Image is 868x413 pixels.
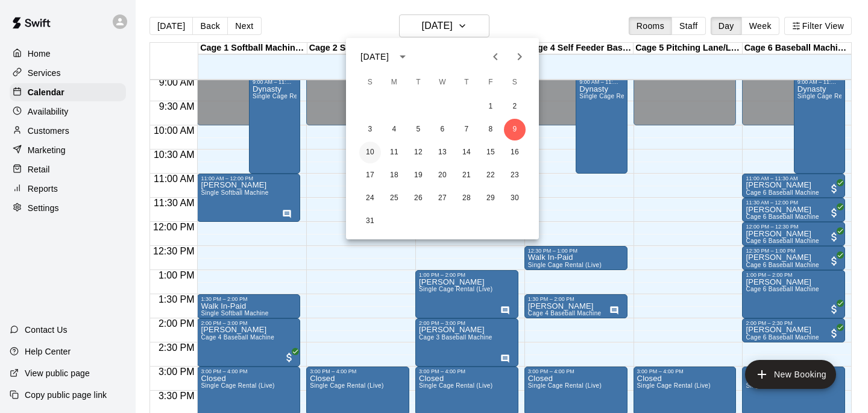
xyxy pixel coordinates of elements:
button: 25 [383,188,405,209]
button: 1 [480,96,502,118]
button: Previous month [483,45,508,69]
button: 30 [504,188,526,209]
button: 11 [383,142,405,163]
button: 12 [407,142,429,163]
button: 13 [432,142,453,163]
button: 19 [407,165,429,186]
span: Saturday [504,71,526,95]
div: [DATE] [360,51,389,63]
button: 17 [359,165,381,186]
button: 20 [432,165,453,186]
span: Tuesday [407,71,429,95]
button: 9 [504,119,526,140]
button: 16 [504,142,526,163]
span: Wednesday [432,71,453,95]
button: 18 [383,165,405,186]
button: 24 [359,188,381,209]
button: 22 [480,165,502,186]
button: 15 [480,142,502,163]
button: calendar view is open, switch to year view [392,46,413,67]
button: 27 [432,188,453,209]
button: 2 [504,96,526,118]
button: 10 [359,142,381,163]
button: 3 [359,119,381,140]
button: 21 [456,165,477,186]
button: 23 [504,165,526,186]
button: 26 [407,188,429,209]
button: 6 [432,119,453,140]
span: Monday [383,71,405,95]
button: 5 [407,119,429,140]
span: Friday [480,71,502,95]
button: 14 [456,142,477,163]
button: Next month [508,45,532,69]
button: 28 [456,188,477,209]
button: 29 [480,188,502,209]
button: 7 [456,119,477,140]
button: 31 [359,210,381,232]
span: Sunday [359,71,381,95]
button: 4 [383,119,405,140]
span: Thursday [456,71,477,95]
button: 8 [480,119,502,140]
